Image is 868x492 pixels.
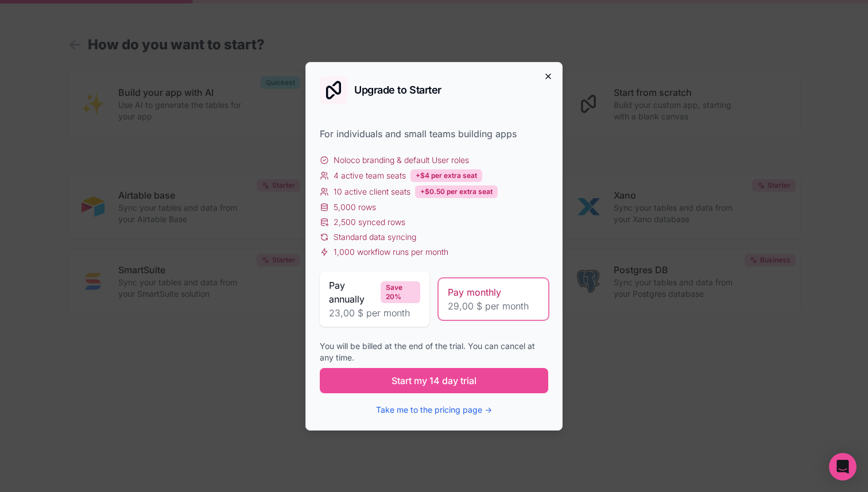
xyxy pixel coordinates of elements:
[334,246,448,258] span: 1,000 workflow runs per month
[329,306,420,320] span: 23,00 $ per month
[392,374,476,388] span: Start my 14 day trial
[354,85,441,95] h2: Upgrade to Starter
[334,202,376,213] span: 5,000 rows
[334,186,410,197] span: 10 active client seats
[381,281,420,303] div: Save 20%
[329,278,376,306] span: Pay annually
[410,169,482,182] div: +$4 per extra seat
[334,216,405,228] span: 2,500 synced rows
[320,127,548,141] div: For individuals and small teams building apps
[320,340,548,363] div: You will be billed at the end of the trial. You can cancel at any time.
[448,299,539,313] span: 29,00 $ per month
[376,404,492,416] button: Take me to the pricing page →
[334,170,406,181] span: 4 active team seats
[320,368,548,393] button: Start my 14 day trial
[334,154,469,166] span: Noloco branding & default User roles
[415,185,498,198] div: +$0.50 per extra seat
[334,231,416,243] span: Standard data syncing
[448,285,501,299] span: Pay monthly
